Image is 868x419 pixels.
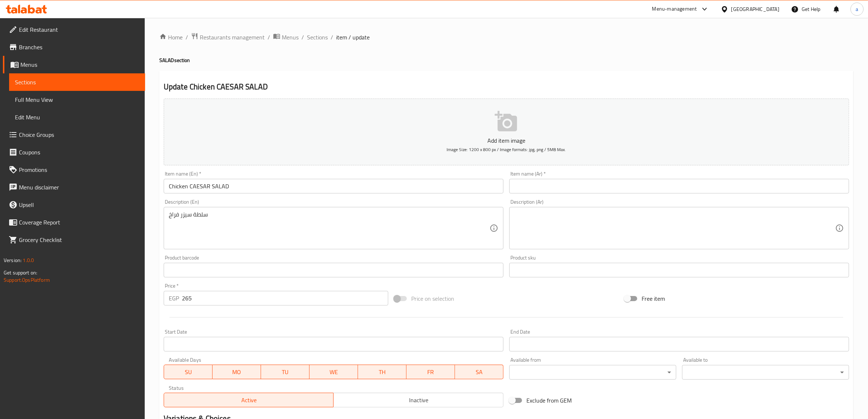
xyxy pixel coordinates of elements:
button: Inactive [333,393,503,407]
span: SA [458,367,501,377]
input: Please enter product barcode [164,263,503,277]
a: Sections [9,73,145,91]
button: MO [213,365,261,379]
button: Add item imageImage Size: 1200 x 800 px / Image formats: jpg, png / 5MB Max. [164,99,849,165]
span: Branches [19,43,139,51]
span: Full Menu View [15,95,139,104]
a: Sections [307,33,328,42]
a: Menus [273,32,299,42]
li: / [268,33,270,42]
span: item / update [336,33,370,42]
div: [GEOGRAPHIC_DATA] [731,5,779,13]
div: ​ [509,365,676,380]
span: Inactive [336,395,501,405]
span: Menus [20,60,139,69]
span: FR [409,367,452,377]
a: Menu disclaimer [3,178,145,196]
a: Upsell [3,196,145,214]
li: / [186,33,188,42]
span: Version: [4,255,22,265]
span: Active [167,395,331,405]
button: WE [310,365,358,379]
span: SU [167,367,210,377]
span: TU [264,367,307,377]
input: Enter name En [164,179,503,193]
span: Edit Restaurant [19,25,139,34]
a: Choice Groups [3,126,145,143]
span: Image Size: 1200 x 800 px / Image formats: jpg, png / 5MB Max. [447,145,566,154]
span: Free item [642,294,665,303]
button: TU [261,365,310,379]
span: Restaurants management [200,33,265,42]
li: / [301,33,304,42]
li: / [331,33,333,42]
span: Exclude from GEM [526,396,572,405]
span: Edit Menu [15,113,139,122]
button: Active [164,393,334,407]
a: Edit Restaurant [3,21,145,38]
input: Please enter price [182,291,388,305]
button: FR [406,365,455,379]
span: Coverage Report [19,218,139,227]
input: Enter name Ar [509,179,849,193]
span: Promotions [19,165,139,174]
input: Please enter product sku [509,263,849,277]
p: EGP [169,294,179,303]
span: Choice Groups [19,130,139,139]
span: Get support on: [4,268,37,277]
a: Branches [3,38,145,56]
button: TH [358,365,406,379]
a: Coupons [3,143,145,161]
span: 1.0.0 [23,255,34,265]
span: Sections [15,78,139,87]
div: Menu-management [652,5,697,14]
a: Edit Menu [9,108,145,126]
span: WE [312,367,355,377]
a: Full Menu View [9,91,145,108]
span: Upsell [19,200,139,209]
span: Menus [282,33,299,42]
a: Grocery Checklist [3,231,145,249]
span: Menu disclaimer [19,183,139,192]
p: Add item image [175,136,838,145]
span: Grocery Checklist [19,235,139,244]
button: SU [164,365,213,379]
span: Price on selection [411,294,454,303]
nav: breadcrumb [159,32,853,42]
a: Support.OpsPlatform [4,275,50,285]
a: Menus [3,56,145,73]
span: TH [361,367,404,377]
span: Coupons [19,148,139,157]
button: SA [455,365,503,379]
a: Coverage Report [3,214,145,231]
span: MO [215,367,258,377]
span: a [856,5,858,13]
h4: SALAD section [159,57,853,64]
div: ​ [682,365,849,380]
a: Restaurants management [191,32,265,42]
h2: Update Chicken CAESAR SALAD [164,81,849,92]
textarea: سلطة سيزر فراخ [169,211,490,246]
a: Home [159,33,183,42]
a: Promotions [3,161,145,178]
